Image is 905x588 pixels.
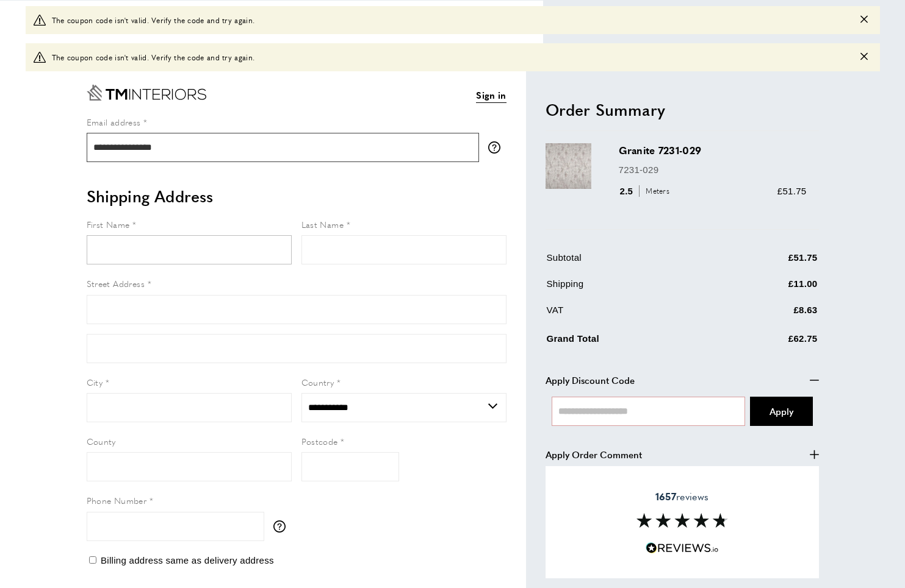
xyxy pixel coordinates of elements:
[89,556,96,564] input: Billing address same as delivery address
[655,491,708,503] span: reviews
[619,163,807,177] p: 7231-029
[646,542,719,554] img: Reviews.io 5 stars
[273,520,292,533] button: More information
[546,447,642,462] span: Apply Order Comment
[547,277,721,300] td: Shipping
[721,250,817,274] td: £51.75
[101,555,274,565] span: Billing address same as delivery address
[777,186,807,196] span: £51.75
[636,513,728,528] img: Reviews section
[547,250,721,274] td: Subtotal
[721,277,817,300] td: £11.00
[301,435,338,447] span: Postcode
[52,14,255,26] span: The coupon code isn't valid. Verify the code and try again.
[639,185,672,197] span: Meters
[770,405,793,417] span: Apply Coupon
[546,373,635,388] span: Apply Discount Code
[547,329,721,355] td: Grand Total
[860,14,868,26] button: Close message
[301,218,344,230] span: Last Name
[655,489,676,503] strong: 1657
[87,218,130,230] span: First Name
[87,435,116,447] span: County
[721,329,817,355] td: £62.75
[547,303,721,327] td: VAT
[87,376,103,388] span: City
[87,85,206,101] a: Go to Home page
[750,397,813,426] button: Apply Coupon
[721,303,817,327] td: £8.63
[488,141,507,154] button: More information
[87,116,141,128] span: Email address
[52,51,255,63] span: The coupon code isn't valid. Verify the code and try again.
[87,185,507,207] h2: Shipping Address
[87,277,145,289] span: Street Address
[619,143,807,157] h3: Granite 7231-029
[546,99,819,121] h2: Order Summary
[476,88,506,103] a: Sign in
[619,184,674,199] div: 2.5
[301,376,334,388] span: Country
[860,51,868,63] button: Close message
[546,143,591,189] img: Granite 7231-029
[87,494,147,506] span: Phone Number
